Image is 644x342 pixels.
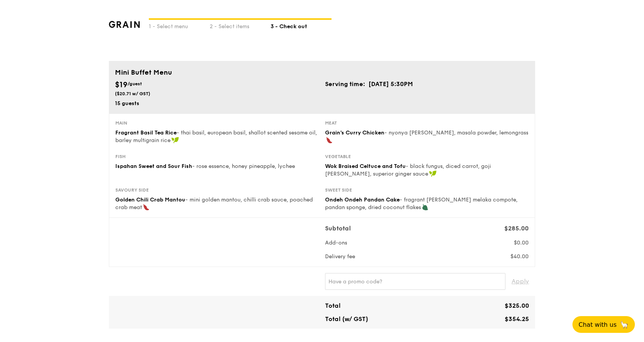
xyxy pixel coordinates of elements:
[325,163,491,177] span: - black fungus, diced carrot, goji [PERSON_NAME], superior ginger sauce
[572,316,635,333] button: Chat with us🦙
[504,225,529,232] span: $285.00
[422,204,429,211] img: icon-vegetarian.fe4039eb.svg
[325,253,355,260] span: Delivery fee
[326,137,333,144] img: icon-spicy.37a8142b.svg
[325,197,400,203] span: Ondeh Ondeh Pandan Cake
[325,225,351,232] span: Subtotal
[115,153,319,160] div: Fish
[115,187,319,193] div: Savoury Side
[325,153,529,160] div: Vegetable
[271,20,332,30] div: 3 - Check out
[115,197,313,211] span: - mini golden mantou, chilli crab sauce, poached crab meat
[115,129,177,136] span: Fragrant Basil Tea Rice
[115,67,529,78] div: Mini Buffet Menu
[171,137,179,144] img: icon-vegan.f8ff3823.svg
[325,187,529,193] div: Sweet Side
[325,315,368,323] span: Total (w/ GST)
[115,197,185,203] span: Golden Chili Crab Mantou
[325,120,529,126] div: Meat
[128,81,142,86] span: /guest
[429,170,437,177] img: icon-vegan.f8ff3823.svg
[514,240,529,246] span: $0.00
[210,20,271,30] div: 2 - Select items
[109,21,140,28] img: grain-logotype.1cdc1e11.png
[512,273,529,290] span: Apply
[115,91,150,96] span: ($20.71 w/ GST)
[115,100,319,107] div: 15 guests
[143,204,150,211] img: icon-spicy.37a8142b.svg
[620,320,629,329] span: 🦙
[115,129,317,144] span: - thai basil, european basil, shallot scented sesame oil, barley multigrain rice
[325,273,505,290] input: Have a promo code?
[115,120,319,126] div: Main
[368,79,413,89] td: [DATE] 5:30PM
[505,302,529,309] span: $325.00
[384,129,528,136] span: - nyonya [PERSON_NAME], masala powder, lemongrass
[325,302,341,309] span: Total
[325,129,384,136] span: Grain's Curry Chicken
[115,80,128,89] span: $19
[325,240,347,246] span: Add-ons
[115,163,192,169] span: Ispahan Sweet and Sour Fish
[510,253,529,260] span: $40.00
[192,163,295,169] span: - rose essence, honey pineapple, lychee
[579,321,617,328] span: Chat with us
[325,163,406,169] span: Wok Braised Celtuce and Tofu
[325,79,368,89] td: Serving time:
[149,20,210,30] div: 1 - Select menu
[325,197,518,211] span: - fragrant [PERSON_NAME] melaka compote, pandan sponge, dried coconut flakes
[505,315,529,323] span: $354.25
